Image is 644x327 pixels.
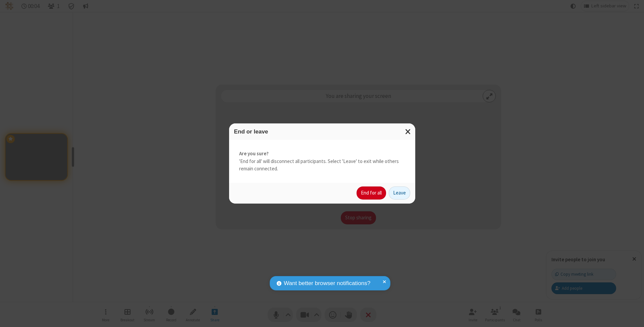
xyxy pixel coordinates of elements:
[229,140,415,183] div: 'End for all' will disconnect all participants. Select 'Leave' to exit while others remain connec...
[239,150,405,158] strong: Are you sure?
[284,279,370,288] span: Want better browser notifications?
[401,123,415,140] button: Close modal
[234,128,410,135] h3: End or leave
[389,186,410,200] button: Leave
[357,186,386,200] button: End for all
